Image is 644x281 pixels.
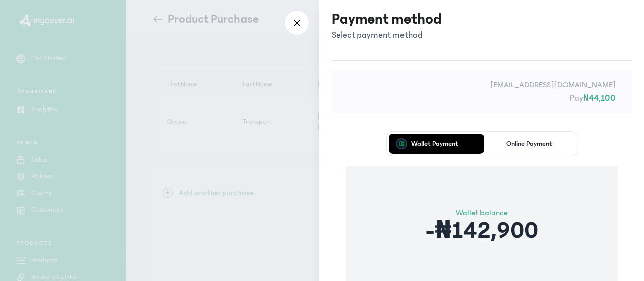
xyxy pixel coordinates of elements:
[484,134,575,154] button: Online Payment
[332,28,442,42] p: Select payment method
[389,134,480,154] button: Wallet Payment
[425,219,538,243] p: -₦142,900
[411,140,458,147] p: Wallet Payment
[583,93,616,103] span: ₦44,100
[332,10,442,28] h3: Payment method
[348,91,616,105] p: Pay
[506,140,552,147] p: Online Payment
[425,207,538,219] p: Wallet balance
[348,79,616,91] p: [EMAIL_ADDRESS][DOMAIN_NAME]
